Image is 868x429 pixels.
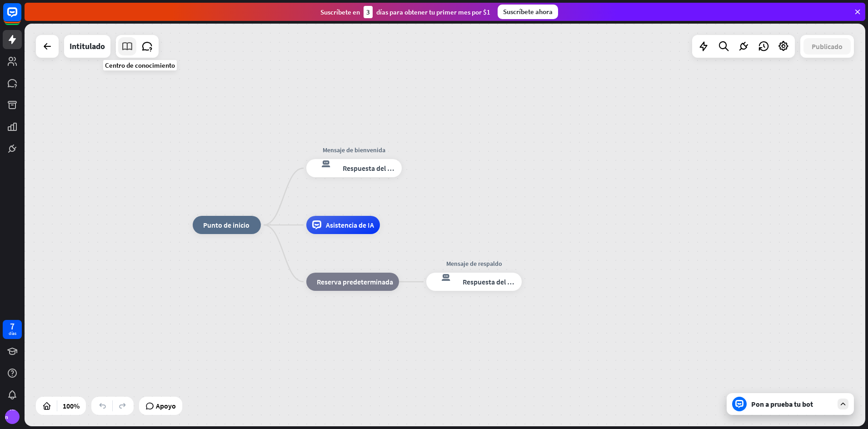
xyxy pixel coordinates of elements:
font: días [9,330,16,336]
font: Asistencia de IA [326,220,374,229]
font: días para obtener tu primer mes por $1 [376,8,490,16]
button: Publicado [803,38,851,55]
font: 100% [63,401,80,410]
font: respuesta del bot de bloqueo [312,159,335,168]
font: Suscríbete ahora [503,7,553,16]
div: Intitulado [70,35,105,58]
font: Punto de inicio [203,220,249,229]
font: Pon a prueba tu bot [751,399,813,409]
font: Respuesta del bot [343,164,398,173]
font: Apoyo [156,401,176,410]
font: Suscríbete en [320,8,360,16]
font: 3 [366,8,370,16]
font: Intitulado [70,41,105,51]
font: Respuesta del bot [463,277,518,286]
font: 7 [10,320,15,332]
font: respuesta del bot de bloqueo [432,273,455,282]
a: 7 días [3,320,22,339]
font: Mensaje de respaldo [446,259,502,268]
font: Mensaje de bienvenida [323,146,385,154]
font: Reserva predeterminada [317,277,393,286]
font: Publicado [812,42,843,51]
button: Abrir el widget de chat LiveChat [7,4,35,31]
